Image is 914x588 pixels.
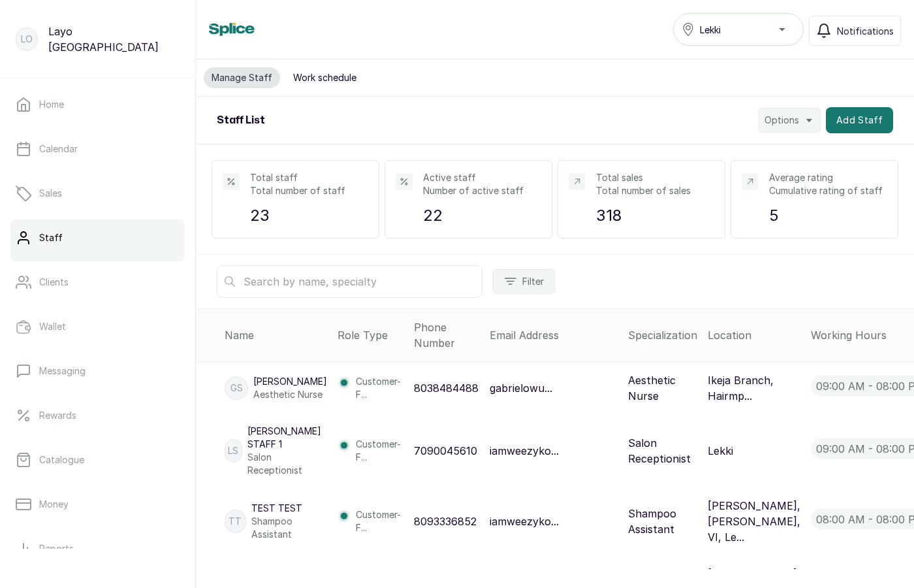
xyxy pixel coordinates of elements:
p: Rewards [39,409,76,422]
p: Sales [39,187,62,200]
a: Sales [10,175,185,212]
p: Clients [39,276,69,289]
p: Average rating [769,171,887,184]
p: Shampoo Assistant [251,515,327,541]
p: 8038484488 [414,380,479,396]
p: LS [228,444,238,457]
p: gabrielowu... [490,380,552,396]
p: Layo [GEOGRAPHIC_DATA] [48,24,180,55]
a: Catalogue [10,442,185,478]
div: Location [708,327,800,343]
p: test test [251,502,327,515]
p: Total number of sales [596,184,714,197]
span: Lekki [700,23,721,37]
button: Options [759,108,821,133]
div: Role Type [338,327,403,343]
p: Number of active staff [423,184,541,197]
button: Lekki [673,13,804,46]
p: GS [230,382,243,395]
p: Salon Receptionist [247,451,328,477]
p: iamweezyko... [490,443,559,459]
button: Add Staff [826,107,893,133]
p: Total number of staff [250,184,368,197]
p: Customer-F... [356,508,403,534]
a: Money [10,486,185,523]
p: 22 [423,204,541,227]
button: Manage Staff [204,67,280,88]
button: Work schedule [285,67,364,88]
p: Shampoo Assistant [628,506,697,537]
p: Lekki [708,443,733,459]
p: LO [21,33,33,46]
p: Calendar [39,142,78,155]
span: Filter [522,275,544,288]
a: Reports [10,531,185,567]
span: Notifications [837,24,894,38]
p: [PERSON_NAME], [PERSON_NAME], VI, Le... [708,498,800,545]
a: Clients [10,264,185,301]
p: 5 [769,204,887,227]
button: Notifications [809,16,901,46]
div: Email Address [490,327,618,343]
p: Staff [39,231,63,244]
p: Total staff [250,171,368,184]
p: iamweezyko... [490,514,559,529]
input: Search by name, specialty [217,265,482,298]
p: Home [39,98,64,111]
p: 23 [250,204,368,227]
a: Wallet [10,308,185,345]
button: Filter [493,269,555,294]
p: Customer-F... [356,375,403,401]
span: Options [764,114,799,127]
p: 7090045610 [414,443,477,459]
p: 8093336852 [414,514,477,529]
p: Catalogue [39,453,84,466]
p: Money [39,498,69,511]
div: Name [225,327,327,343]
a: Rewards [10,397,185,434]
p: Reports [39,542,74,555]
p: Aesthetic Nurse [253,388,327,401]
p: Wallet [39,320,66,333]
p: Ikeja Branch, Hairmp... [708,372,800,404]
p: TT [228,515,242,528]
a: Calendar [10,131,185,167]
p: [PERSON_NAME] Staff 1 [247,425,328,451]
p: Salon Receptionist [628,435,697,466]
div: Specialization [628,327,697,343]
div: Phone Number [414,319,479,351]
p: Messaging [39,365,86,378]
a: Messaging [10,353,185,389]
p: Cumulative rating of staff [769,184,887,197]
p: Customer-F... [356,438,403,464]
p: 318 [596,204,714,227]
p: Aesthetic Nurse [628,372,697,404]
h2: Staff List [217,112,265,128]
a: Staff [10,220,185,256]
p: Total sales [596,171,714,184]
p: [PERSON_NAME] [253,375,327,388]
p: Active staff [423,171,541,184]
a: Home [10,86,185,123]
